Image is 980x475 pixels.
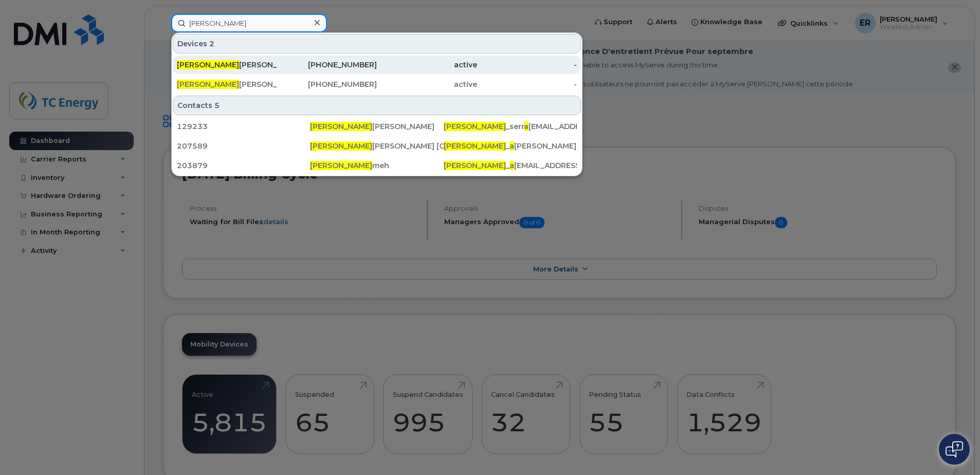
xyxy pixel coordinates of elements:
[177,60,239,69] span: [PERSON_NAME]
[377,79,477,89] div: active
[524,122,529,131] span: a
[209,39,214,49] span: 2
[173,75,581,94] a: [PERSON_NAME][PERSON_NAME][PHONE_NUMBER]active-
[173,137,581,155] a: 207589[PERSON_NAME][PERSON_NAME] [C][PERSON_NAME]_a[PERSON_NAME][EMAIL_ADDRESS][DOMAIN_NAME]
[277,60,377,70] div: [PHONE_NUMBER]
[477,60,577,70] div: -
[310,141,372,151] span: [PERSON_NAME]
[177,121,310,132] div: 129233
[310,160,443,171] div: meh
[173,156,581,175] a: 203879[PERSON_NAME]meh[PERSON_NAME]_a[EMAIL_ADDRESS][DOMAIN_NAME]
[177,60,277,70] div: [PERSON_NAME]
[177,80,239,89] span: [PERSON_NAME]
[477,79,577,89] div: -
[444,161,506,170] span: [PERSON_NAME]
[946,441,963,458] img: Open chat
[177,141,310,151] div: 207589
[310,141,443,151] div: [PERSON_NAME] [C]
[310,122,372,131] span: [PERSON_NAME]
[310,121,443,132] div: [PERSON_NAME]
[214,100,220,111] span: 5
[444,122,506,131] span: [PERSON_NAME]
[444,141,506,151] span: [PERSON_NAME]
[173,56,581,74] a: [PERSON_NAME][PERSON_NAME][PHONE_NUMBER]active-
[510,141,514,151] span: a
[177,160,310,171] div: 203879
[177,79,277,89] div: [PERSON_NAME]
[173,96,581,115] div: Contacts
[444,160,577,171] div: _ [EMAIL_ADDRESS][DOMAIN_NAME]
[173,117,581,136] a: 129233[PERSON_NAME][PERSON_NAME][PERSON_NAME]_serra[EMAIL_ADDRESS][DOMAIN_NAME]
[377,60,477,70] div: active
[277,79,377,89] div: [PHONE_NUMBER]
[173,34,581,53] div: Devices
[510,161,514,170] span: a
[310,161,372,170] span: [PERSON_NAME]
[444,121,577,132] div: _serr [EMAIL_ADDRESS][DOMAIN_NAME]
[444,141,577,151] div: _ [PERSON_NAME][EMAIL_ADDRESS][DOMAIN_NAME]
